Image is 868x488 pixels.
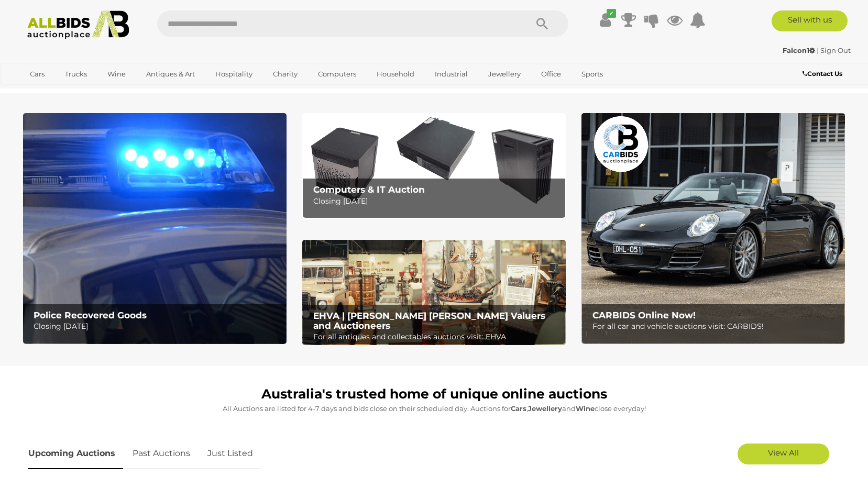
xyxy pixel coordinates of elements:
[313,184,425,195] b: Computers & IT Auction
[803,68,845,80] a: Contact Us
[23,65,51,83] a: Cars
[817,46,819,54] span: |
[23,113,287,344] a: Police Recovered Goods Police Recovered Goods Closing [DATE]
[768,448,799,458] span: View All
[575,65,610,83] a: Sports
[28,387,840,402] h1: Australia's trusted home of unique online auctions
[783,46,815,54] strong: Falcon1
[738,443,829,464] a: View All
[803,70,842,77] b: Contact Us
[481,65,528,83] a: Jewellery
[581,113,845,344] a: CARBIDS Online Now! CARBIDS Online Now! For all car and vehicle auctions visit: CARBIDS!
[313,310,545,331] b: EHVA | [PERSON_NAME] [PERSON_NAME] Valuers and Auctioneers
[34,320,280,333] p: Closing [DATE]
[598,10,613,29] a: ✔
[302,240,566,346] a: EHVA | Evans Hastings Valuers and Auctioneers EHVA | [PERSON_NAME] [PERSON_NAME] Valuers and Auct...
[313,195,560,208] p: Closing [DATE]
[772,10,848,31] a: Sell with us
[607,9,616,18] i: ✔
[302,113,566,218] a: Computers & IT Auction Computers & IT Auction Closing [DATE]
[23,113,287,344] img: Police Recovered Goods
[266,65,304,83] a: Charity
[101,65,133,83] a: Wine
[28,403,840,415] p: All Auctions are listed for 4-7 days and bids close on their scheduled day. Auctions for , and cl...
[125,438,198,469] a: Past Auctions
[516,10,568,37] button: Search
[528,404,562,413] strong: Jewellery
[21,10,135,39] img: Allbids.com.au
[511,404,526,413] strong: Cars
[311,65,363,83] a: Computers
[313,330,560,343] p: For all antiques and collectables auctions visit: EHVA
[28,438,123,469] a: Upcoming Auctions
[208,65,259,83] a: Hospitality
[370,65,421,83] a: Household
[302,240,566,346] img: EHVA | Evans Hastings Valuers and Auctioneers
[139,65,202,83] a: Antiques & Art
[23,83,111,100] a: [GEOGRAPHIC_DATA]
[783,46,817,54] a: Falcon1
[58,65,94,83] a: Trucks
[576,404,595,413] strong: Wine
[534,65,568,83] a: Office
[302,113,566,218] img: Computers & IT Auction
[581,113,845,344] img: CARBIDS Online Now!
[592,310,696,320] b: CARBIDS Online Now!
[428,65,475,83] a: Industrial
[34,310,147,320] b: Police Recovered Goods
[592,320,839,333] p: For all car and vehicle auctions visit: CARBIDS!
[200,438,261,469] a: Just Listed
[820,46,851,54] a: Sign Out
